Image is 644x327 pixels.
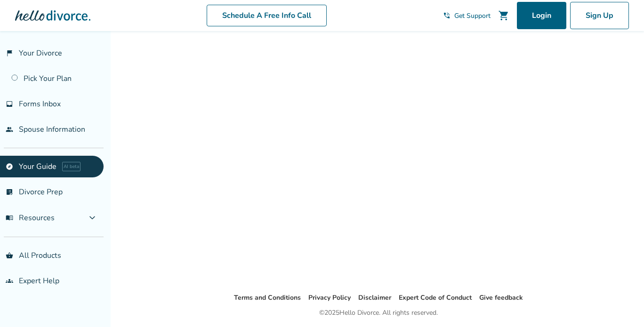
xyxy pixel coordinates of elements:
a: Login [517,2,566,29]
span: shopping_cart [498,10,509,21]
span: expand_more [87,212,98,223]
a: Sign Up [570,2,629,29]
span: flag_2 [6,49,13,57]
span: inbox [6,100,13,108]
span: shopping_basket [6,252,13,259]
span: Get Support [454,11,491,20]
span: people [6,126,13,133]
li: Disclaimer [358,292,391,303]
a: Schedule A Free Info Call [207,5,327,26]
li: Give feedback [479,292,523,303]
div: © 2025 Hello Divorce. All rights reserved. [319,307,438,319]
span: explore [6,163,13,170]
a: Expert Code of Conduct [399,293,472,302]
a: Terms and Conditions [234,293,301,302]
span: AI beta [62,162,80,171]
a: phone_in_talkGet Support [443,11,491,20]
a: Privacy Policy [308,293,351,302]
span: list_alt_check [6,188,13,196]
span: menu_book [6,214,13,222]
span: phone_in_talk [443,12,451,19]
span: Forms Inbox [19,99,61,109]
span: groups [6,277,13,285]
span: Resources [6,213,55,223]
